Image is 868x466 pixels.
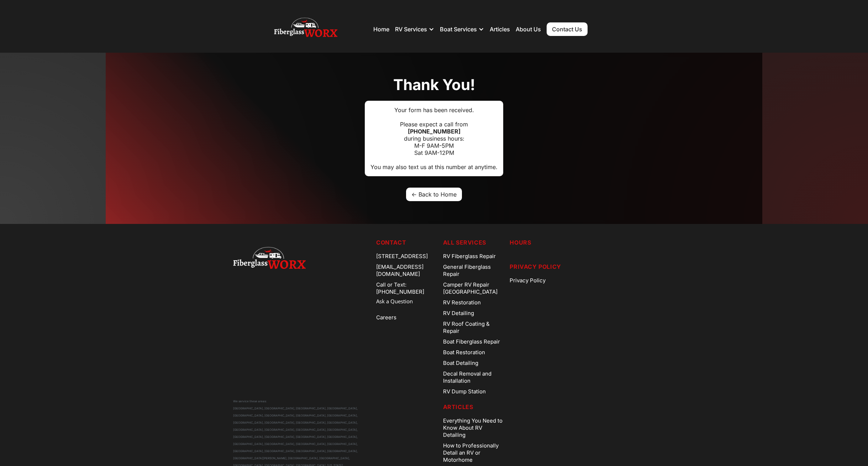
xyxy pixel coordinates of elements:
[395,19,434,40] div: RV Services
[443,297,504,308] a: RV Restoration
[376,312,437,323] a: Careers
[408,128,461,135] strong: [PHONE_NUMBER]
[370,106,498,171] div: Your form has been received. Please expect a call from during business hours: M-F 9AM-5PM Sat 9AM...
[490,26,510,33] a: Articles
[376,262,437,279] div: [EMAIL_ADDRESS][DOMAIN_NAME]
[393,75,475,94] h1: Thank you!
[376,251,437,262] div: [STREET_ADDRESS]
[443,262,504,279] a: General Fiberglass Repair
[440,26,477,33] div: Boat Services
[443,368,504,386] a: Decal Removal and Installation
[510,238,635,247] h5: Hours
[443,415,504,440] a: Everything You Need to Know About RV Detailing
[443,251,504,262] a: RV Fiberglass Repair
[443,319,504,336] a: RV Roof Coating & Repair
[443,279,504,297] a: Camper RV Repair [GEOGRAPHIC_DATA]
[443,336,504,347] a: Boat Fiberglass Repair
[443,403,504,411] h5: Articles
[395,26,427,33] div: RV Services
[510,262,635,271] h5: Privacy Policy
[376,238,437,247] h5: Contact
[376,297,437,305] a: Ask a Question
[516,26,541,33] a: About Us
[443,440,504,465] a: How to Professionally Detail an RV or Motorhome
[376,279,437,297] a: Call or Text: [PHONE_NUMBER]
[443,238,504,247] h5: ALL SERVICES
[440,19,484,40] div: Boat Services
[443,308,504,319] a: RV Detailing
[547,22,588,36] a: Contact Us
[443,386,504,397] a: RV Dump Station
[443,347,504,358] a: Boat Restoration
[510,275,635,286] a: Privacy Policy
[406,188,462,201] a: <- Back to Home
[373,26,389,33] a: Home
[274,15,337,43] img: Fiberglass Worx - RV and Boat repair, RV Roof, RV and Boat Detailing Company Logo
[443,358,504,368] a: Boat Detailing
